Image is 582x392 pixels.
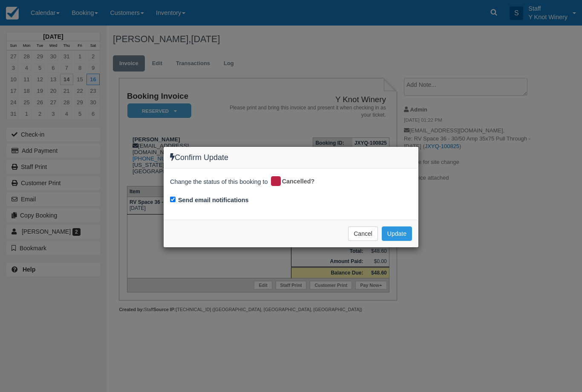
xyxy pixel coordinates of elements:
button: Cancel [348,226,378,241]
button: Update [382,226,412,241]
div: Cancelled? [270,175,321,189]
h4: Confirm Update [170,153,412,162]
span: Change the status of this booking to [170,177,268,189]
label: Send email notifications [178,196,249,205]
